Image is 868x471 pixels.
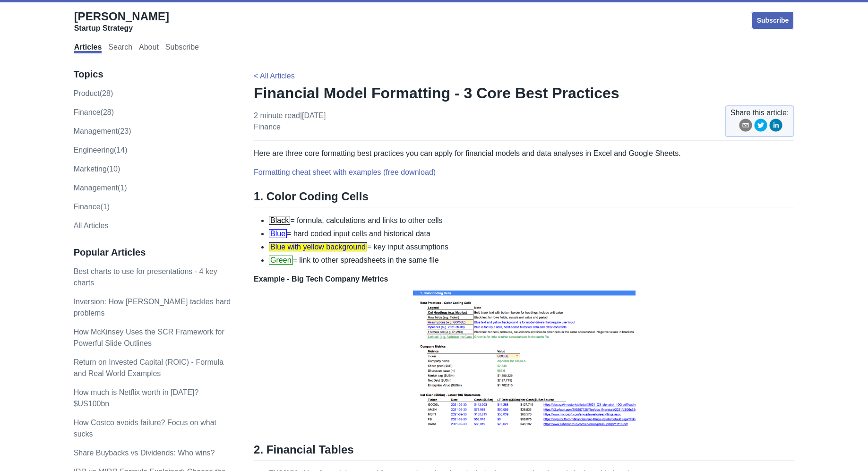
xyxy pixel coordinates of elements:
[254,168,436,176] a: Formatting cheat sheet with examples (free download)
[739,119,752,135] button: email
[411,285,638,431] img: COLORCODE
[74,127,131,135] a: management(23)
[269,229,287,238] span: Blue
[269,215,794,226] li: = formula, calculations and links to other cells
[74,43,102,53] a: Articles
[254,110,326,133] p: 2 minute read | [DATE]
[254,189,794,207] h2: 1. Color Coding Cells
[139,43,159,53] a: About
[74,146,128,154] a: engineering(14)
[754,119,767,135] button: twitter
[74,222,109,230] a: All Articles
[269,228,794,240] li: = hard coded input cells and historical data
[254,84,794,103] h1: Financial Model Formatting - 3 Core Best Practices
[74,449,215,457] a: Share Buybacks vs Dividends: Who wins?
[74,247,234,258] h3: Popular Articles
[74,388,199,408] a: How much is Netflix worth in [DATE]? $US100bn
[730,107,789,119] span: Share this article:
[269,255,794,266] li: = link to other spreadsheets in the same file
[269,256,292,265] span: Green
[254,148,794,159] p: Here are three core formatting best practices you can apply for financial models and data analyse...
[254,72,295,80] a: < All Articles
[74,108,114,116] a: finance(28)
[269,241,794,253] li: = key input assumptions
[74,358,223,377] a: Return on Invested Capital (ROIC) - Formula and Real World Examples
[74,328,224,347] a: How McKinsey Uses the SCR Framework for Powerful Slide Outlines
[769,119,782,135] button: linkedin
[74,165,120,173] a: marketing(10)
[74,267,217,287] a: Best charts to use for presentations - 4 key charts
[254,443,794,461] h2: 2. Financial Tables
[269,216,290,225] span: Black
[254,275,388,283] strong: Example - Big Tech Company Metrics
[74,9,169,33] a: [PERSON_NAME]Startup Strategy
[74,24,169,33] div: Startup Strategy
[165,43,199,53] a: Subscribe
[74,184,127,192] a: Management(1)
[74,203,110,211] a: Finance(1)
[74,298,231,317] a: Inversion: How [PERSON_NAME] tackles hard problems
[751,11,795,30] a: Subscribe
[74,419,216,438] a: How Costco avoids failure? Focus on what sucks
[269,242,367,251] span: Blue with yellow background
[74,89,113,97] a: product(28)
[74,69,234,80] h3: Topics
[74,10,169,23] span: [PERSON_NAME]
[254,123,281,131] a: finance
[108,43,132,53] a: Search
